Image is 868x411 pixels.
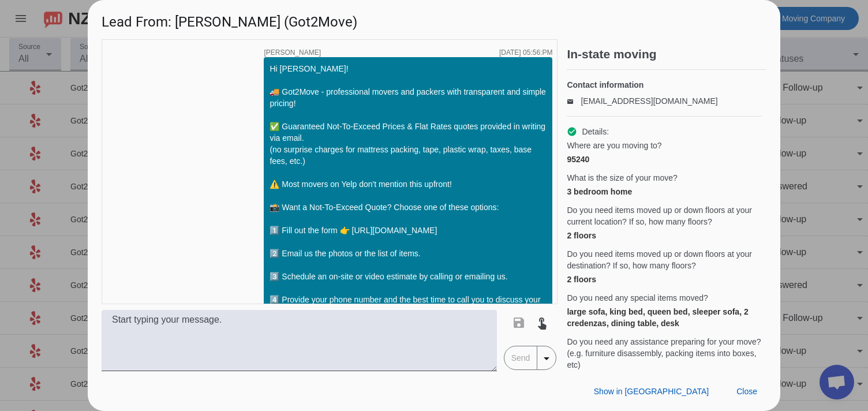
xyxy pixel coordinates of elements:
[736,387,757,396] span: Close
[567,172,677,184] span: What is the size of your move?
[567,230,762,241] div: 2 floors
[567,154,762,165] div: 95240
[567,186,762,197] div: 3 bedroom home
[585,381,718,402] button: Show in [GEOGRAPHIC_DATA]
[567,292,708,304] span: Do you need any special items moved?
[499,49,552,56] div: [DATE] 05:56:PM
[567,248,762,271] span: Do you need items moved up or down floors at your destination? If so, how many floors?
[567,204,762,227] span: Do you need items moved up or down floors at your current location? If so, how many floors?
[567,140,661,151] span: Where are you moving to?
[727,381,766,402] button: Close
[567,274,762,285] div: 2 floors
[567,336,762,371] span: Do you need any assistance preparing for your move? (e.g. furniture disassembly, packing items in...
[567,79,762,91] h4: Contact information
[535,316,549,330] mat-icon: touch_app
[264,49,321,56] span: [PERSON_NAME]
[581,96,717,106] a: [EMAIL_ADDRESS][DOMAIN_NAME]
[567,126,577,137] mat-icon: check_circle
[567,98,581,104] mat-icon: email
[594,387,709,396] span: Show in [GEOGRAPHIC_DATA]
[567,306,762,329] div: large sofa, king bed, queen bed, sleeper sofa, 2 credenzas, dining table, desk
[582,126,609,137] span: Details:
[567,48,766,60] h2: In-state moving
[540,352,553,365] mat-icon: arrow_drop_down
